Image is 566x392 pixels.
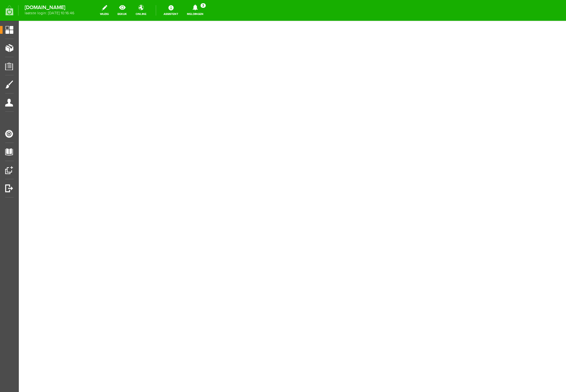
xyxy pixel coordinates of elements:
strong: [DOMAIN_NAME] [25,6,74,9]
a: wijzig [96,3,113,18]
a: bekijk [114,3,131,18]
a: Meldingen3 [183,3,207,18]
span: laatste login: [DATE] 10:16:46 [25,11,74,15]
a: Assistent [160,3,182,18]
a: online [132,3,150,18]
span: 3 [201,3,206,8]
